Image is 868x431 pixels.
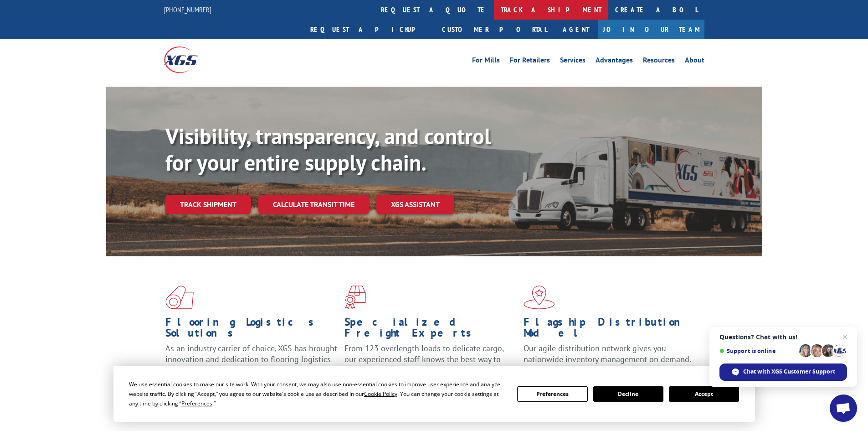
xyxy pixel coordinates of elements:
[113,366,755,422] div: Cookie Consent Prompt
[598,20,704,39] a: Join Our Team
[435,20,554,39] a: Customer Portal
[596,57,633,67] a: Advantages
[517,386,587,402] button: Preferences
[719,363,847,381] span: Chat with XGS Customer Support
[524,343,691,364] span: Our agile distribution network gives you nationwide inventory management on demand.
[593,386,663,402] button: Decline
[303,20,435,39] a: Request a pickup
[669,386,739,402] button: Accept
[376,195,454,214] a: XGS ASSISTANT
[560,57,586,67] a: Services
[472,57,500,67] a: For Mills
[510,57,550,67] a: For Retailers
[643,57,675,67] a: Resources
[685,57,704,67] a: About
[258,195,369,214] a: Calculate transit time
[719,348,796,354] span: Support is online
[524,286,555,309] img: xgs-icon-flagship-distribution-model-red
[830,395,857,422] a: Open chat
[181,400,212,407] span: Preferences
[165,343,337,375] span: As an industry carrier of choice, XGS has brought innovation and dedication to flooring logistics...
[165,317,338,343] h1: Flooring Logistics Solutions
[164,5,211,14] a: [PHONE_NUMBER]
[165,286,194,309] img: xgs-icon-total-supply-chain-intelligence-red
[129,379,506,408] div: We use essential cookies to make our site work. With your consent, we may also use non-essential ...
[344,317,517,343] h1: Specialized Freight Experts
[165,122,491,177] b: Visibility, transparency, and control for your entire supply chain.
[344,286,366,309] img: xgs-icon-focused-on-flooring-red
[743,368,835,376] span: Chat with XGS Customer Support
[364,390,397,398] span: Cookie Policy
[719,333,847,341] span: Questions? Chat with us!
[165,195,251,214] a: Track shipment
[524,317,696,343] h1: Flagship Distribution Model
[554,20,598,39] a: Agent
[344,343,517,384] p: From 123 overlength loads to delicate cargo, our experienced staff knows the best way to move you...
